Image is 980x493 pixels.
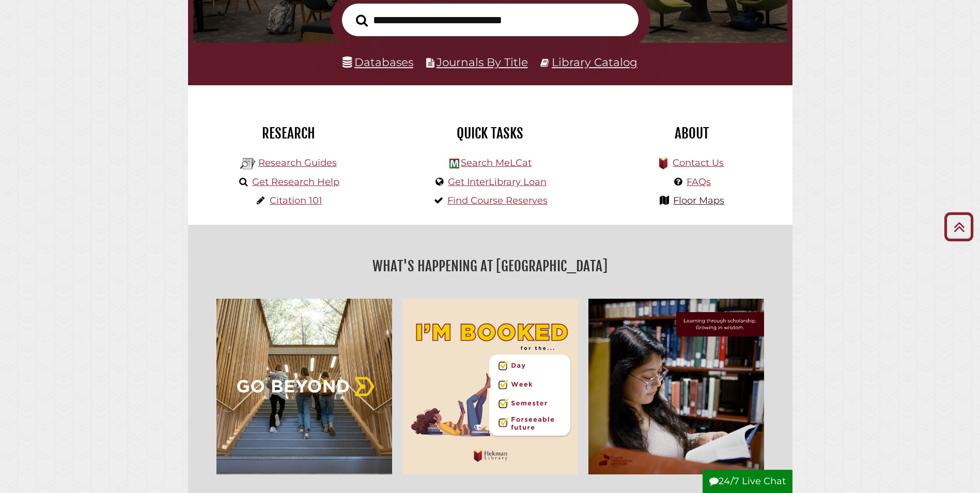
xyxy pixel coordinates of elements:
a: Find Course Reserves [447,195,548,206]
a: Floor Maps [673,195,724,206]
a: Back to Top [940,218,977,235]
img: I'm Booked for the... Day, Week, Foreseeable Future! Hekman Library [397,294,583,480]
a: Get Research Help [252,176,339,188]
a: Search MeLCat [461,157,532,168]
a: Get InterLibrary Loan [448,176,547,188]
button: Search [351,11,373,30]
a: Contact Us [673,157,724,168]
a: Journals By Title [437,55,528,69]
img: Hekman Library Logo [449,159,459,168]
img: Learning through scholarship, growing in wisdom. [583,294,769,480]
div: slideshow [211,294,769,480]
a: Citation 101 [270,195,322,206]
h2: About [599,125,785,142]
a: Research Guides [258,157,337,168]
h2: Quick Tasks [397,125,583,142]
a: FAQs [687,176,711,188]
img: Go Beyond [211,294,397,480]
h2: What's Happening at [GEOGRAPHIC_DATA] [196,254,785,278]
i: Search [356,14,368,27]
a: Library Catalog [552,55,637,69]
a: Databases [343,55,413,69]
img: Hekman Library Logo [240,156,256,172]
h2: Research [196,125,382,142]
